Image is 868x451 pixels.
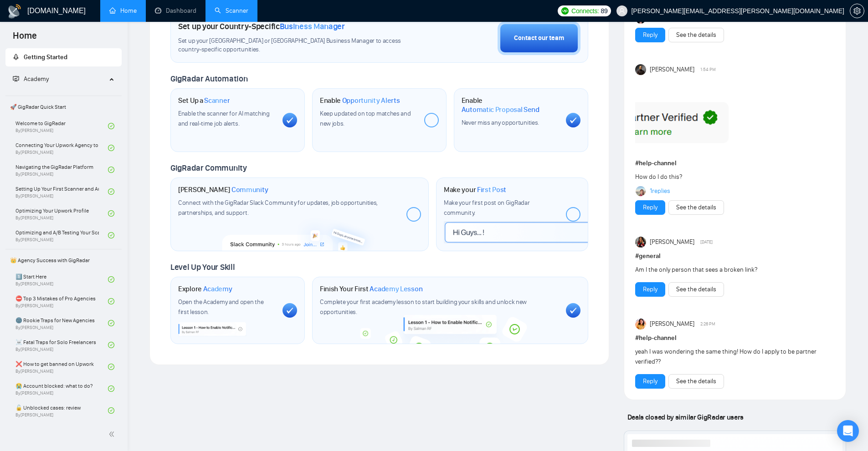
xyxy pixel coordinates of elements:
[668,28,724,42] button: See the details
[215,7,248,15] a: searchScanner
[15,225,108,245] a: Optimizing and A/B Testing Your Scanner for Better ResultsBy[PERSON_NAME]
[15,160,108,180] a: Navigating the GigRadar PlatformBy[PERSON_NAME]
[15,291,108,311] a: ⛔ Top 3 Mistakes of Pro AgenciesBy[PERSON_NAME]
[231,185,268,194] span: Community
[668,374,724,389] button: See the details
[170,163,247,173] span: GigRadar Community
[837,420,859,442] div: Open Intercom Messenger
[850,7,864,15] span: setting
[178,21,345,31] h1: Set up your Country-Specific
[6,98,121,116] span: 🚀 GigRadar Quick Start
[676,203,716,213] a: See the details
[462,96,559,114] h1: Enable
[700,320,715,328] span: 2:26 PM
[15,269,108,289] a: 1️⃣ Start HereBy[PERSON_NAME]
[650,237,694,247] span: [PERSON_NAME]
[635,251,835,261] h1: # general
[6,251,121,269] span: 👑 Agency Success with GigRadar
[643,203,657,213] a: Reply
[444,199,529,217] span: Make your first post on GigRadar community.
[24,53,67,61] span: Getting Started
[178,96,230,105] h1: Set Up a
[7,4,22,19] img: logo
[650,319,694,329] span: [PERSON_NAME]
[635,266,757,274] span: Am I the only person that sees a broken link?
[477,185,506,194] span: First Post
[635,237,646,248] img: Veronica Phillip
[635,348,817,365] span: yeah I was wondering the same thing! How do I apply to be partner verified??
[850,7,864,15] a: setting
[643,284,657,294] a: Reply
[498,21,580,55] button: Contact our team
[108,407,114,414] span: check-circle
[635,282,665,297] button: Reply
[178,284,232,294] h1: Explore
[624,409,747,425] span: Deals closed by similar GigRadar users
[108,167,114,173] span: check-circle
[635,333,835,343] h1: # help-channel
[462,105,539,114] span: Automatic Proposal Send
[15,138,108,158] a: Connecting Your Upwork Agency to GigRadarBy[PERSON_NAME]
[108,232,114,238] span: check-circle
[108,364,114,370] span: check-circle
[635,158,835,168] h1: # help-channel
[635,79,745,152] img: F09A68P3D6W-image.png
[668,282,724,297] button: See the details
[178,298,263,316] span: Open the Academy and open the first lesson.
[5,29,44,48] span: Home
[462,119,539,127] span: Never miss any opportunities.
[635,28,665,42] button: Reply
[320,110,411,127] span: Keep updated on top matches and new jobs.
[320,284,422,294] h1: Finish Your First
[15,379,108,399] a: 😭 Account blocked: what to do?By[PERSON_NAME]
[561,7,569,15] img: upwork-logo.png
[108,385,114,392] span: check-circle
[700,66,716,74] span: 1:54 PM
[643,30,657,40] a: Reply
[668,200,724,215] button: See the details
[280,21,345,31] span: Business Manager
[676,376,716,386] a: See the details
[700,238,713,246] span: [DATE]
[204,96,230,105] span: Scanner
[178,37,420,54] span: Set up your [GEOGRAPHIC_DATA] or [GEOGRAPHIC_DATA] Business Manager to access country-specific op...
[514,33,564,43] div: Contact our team
[635,374,665,389] button: Reply
[109,7,137,15] a: homeHome
[15,400,108,421] a: 🔓 Unblocked cases: reviewBy[PERSON_NAME]
[108,298,114,304] span: check-circle
[108,342,114,348] span: check-circle
[108,123,114,129] span: check-circle
[635,173,682,181] span: How do I do this?
[320,96,400,105] h1: Enable
[108,320,114,326] span: check-circle
[15,182,108,202] a: Setting Up Your First Scanner and Auto-BidderBy[PERSON_NAME]
[13,54,19,60] span: rocket
[13,75,49,83] span: Academy
[15,357,108,377] a: ❌ How to get banned on UpworkBy[PERSON_NAME]
[850,4,864,18] button: setting
[170,262,235,272] span: Level Up Your Skill
[108,145,114,151] span: check-circle
[178,185,268,194] h1: [PERSON_NAME]
[571,6,599,16] span: Connects:
[5,48,122,66] li: Getting Started
[108,210,114,217] span: check-circle
[15,313,108,333] a: 🌚 Rookie Traps for New AgenciesBy[PERSON_NAME]
[24,75,49,83] span: Academy
[15,335,108,355] a: ☠️ Fatal Traps for Solo FreelancersBy[PERSON_NAME]
[178,110,270,127] span: Enable the scanner for AI matching and real-time job alerts.
[15,203,108,223] a: Optimizing Your Upwork ProfileBy[PERSON_NAME]
[13,76,19,82] span: fund-projection-screen
[601,6,607,16] span: 89
[676,30,716,40] a: See the details
[635,64,646,75] img: Bikon Kumar Das
[15,116,108,136] a: Welcome to GigRadarBy[PERSON_NAME]
[108,188,114,195] span: check-circle
[320,298,527,316] span: Complete your first academy lesson to start building your skills and unlock new opportunities.
[635,319,646,329] img: Chey Ochoa
[170,74,247,84] span: GigRadar Automation
[203,284,232,294] span: Academy
[676,284,716,294] a: See the details
[178,199,378,217] span: Connect with the GigRadar Slack Community for updates, job opportunities, partnerships, and support.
